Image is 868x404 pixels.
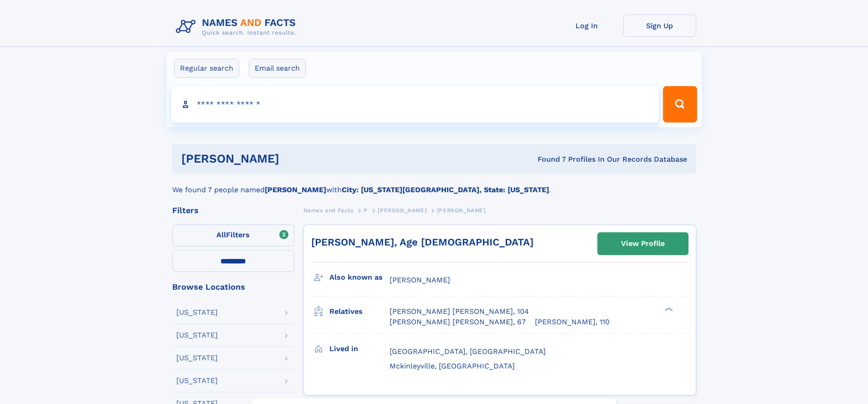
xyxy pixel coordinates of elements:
[623,15,696,37] a: Sign Up
[329,304,390,319] h3: Relatives
[663,86,697,123] button: Search Button
[329,270,390,285] h3: Also known as
[437,207,486,214] span: [PERSON_NAME]
[172,15,303,39] img: Logo Names and Facts
[621,233,665,254] div: View Profile
[378,207,426,214] span: [PERSON_NAME]
[329,341,390,357] h3: Lived in
[176,377,218,384] div: [US_STATE]
[408,154,687,164] div: Found 7 Profiles In Our Records Database
[378,205,426,216] a: [PERSON_NAME]
[598,233,688,255] a: View Profile
[176,309,218,316] div: [US_STATE]
[390,276,450,284] span: [PERSON_NAME]
[216,230,226,239] span: All
[390,362,515,370] span: Mckinleyville, [GEOGRAPHIC_DATA]
[172,225,294,246] label: Filters
[535,317,610,327] a: [PERSON_NAME], 110
[303,205,354,216] a: Names and Facts
[342,185,549,194] b: City: [US_STATE][GEOGRAPHIC_DATA], State: [US_STATE]
[176,332,218,339] div: [US_STATE]
[390,307,529,317] a: [PERSON_NAME] [PERSON_NAME], 104
[172,206,294,215] div: Filters
[364,205,368,216] a: P
[663,307,673,312] div: ❯
[181,153,409,164] h1: [PERSON_NAME]
[265,185,326,194] b: [PERSON_NAME]
[364,207,368,214] span: P
[311,236,534,248] a: [PERSON_NAME], Age [DEMOGRAPHIC_DATA]
[176,354,218,362] div: [US_STATE]
[390,347,546,356] span: [GEOGRAPHIC_DATA], [GEOGRAPHIC_DATA]
[171,86,659,123] input: search input
[174,59,239,78] label: Regular search
[550,15,623,37] a: Log In
[172,174,696,195] div: We found 7 people named with .
[390,317,526,327] a: [PERSON_NAME] [PERSON_NAME], 67
[249,59,306,78] label: Email search
[172,283,294,291] div: Browse Locations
